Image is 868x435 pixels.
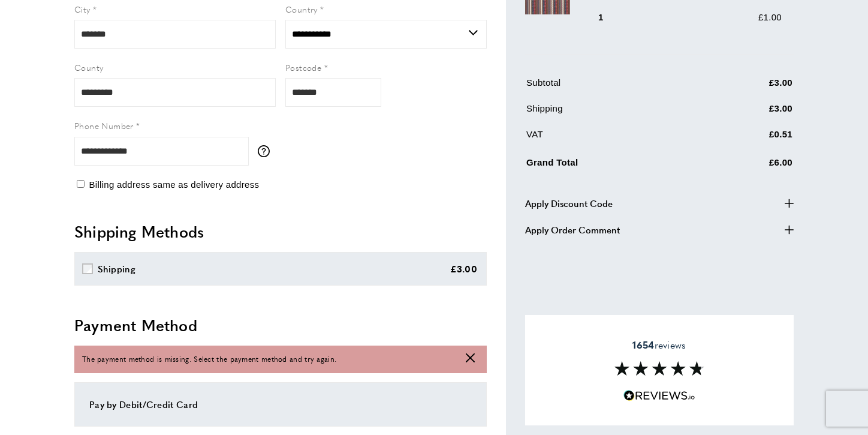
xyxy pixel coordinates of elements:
[74,314,487,336] h2: Payment Method
[525,223,620,237] span: Apply Order Comment
[710,101,792,125] td: £3.00
[89,179,259,190] span: Billing address same as delivery address
[710,127,792,151] td: £0.51
[597,10,620,25] div: 1
[82,353,336,365] span: The payment method is missing. Select the payment method and try again.
[525,196,613,211] span: Apply Discount Code
[526,76,709,99] td: Subtotal
[614,361,704,376] img: Reviews section
[285,3,318,15] span: Country
[258,145,276,157] button: More information
[285,61,321,73] span: Postcode
[74,61,103,73] span: County
[710,153,792,179] td: £6.00
[450,262,478,276] div: £3.00
[74,221,487,242] h2: Shipping Methods
[632,339,686,351] span: reviews
[632,338,654,352] strong: 1654
[526,127,709,151] td: VAT
[74,3,91,15] span: City
[74,119,134,131] span: Phone Number
[98,262,135,276] div: Shipping
[89,397,472,412] div: Pay by Debit/Credit Card
[77,180,85,188] input: Billing address same as delivery address
[526,153,709,179] td: Grand Total
[526,101,709,125] td: Shipping
[758,12,782,22] span: £1.00
[623,390,695,401] img: Reviews.io 5 stars
[710,76,792,99] td: £3.00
